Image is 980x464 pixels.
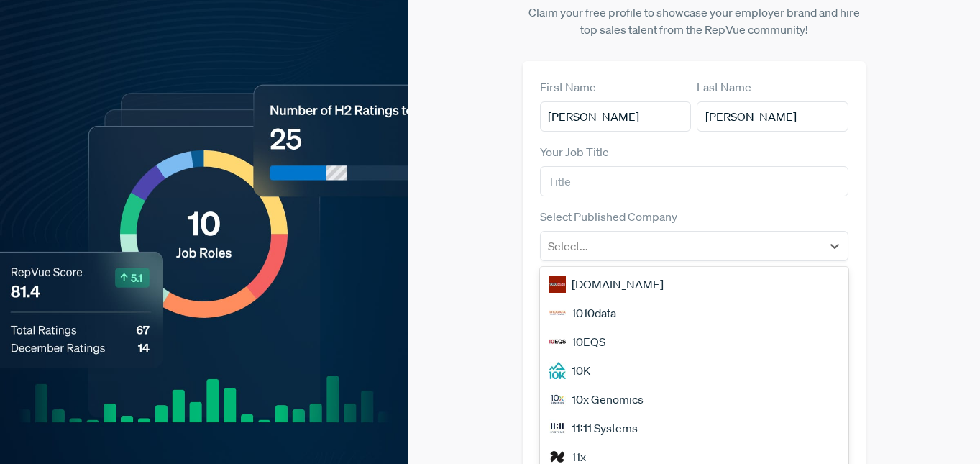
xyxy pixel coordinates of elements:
[549,304,566,322] img: 1010data
[540,299,848,327] div: 1010data
[549,276,566,293] img: 1000Bulbs.com
[540,78,596,96] label: First Name
[549,333,566,350] img: 10EQS
[540,166,848,196] input: Title
[540,356,848,385] div: 10K
[540,208,677,225] label: Select Published Company
[540,414,848,442] div: 11:11 Systems
[540,270,848,299] div: [DOMAIN_NAME]
[540,327,848,356] div: 10EQS
[549,391,566,408] img: 10x Genomics
[697,101,848,132] input: Last Name
[523,4,866,38] p: Claim your free profile to showcase your employer brand and hire top sales talent from the RepVue...
[540,143,609,160] label: Your Job Title
[697,78,751,96] label: Last Name
[549,362,566,379] img: 10K
[549,419,566,437] img: 11:11 Systems
[540,101,692,132] input: First Name
[540,385,848,414] div: 10x Genomics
